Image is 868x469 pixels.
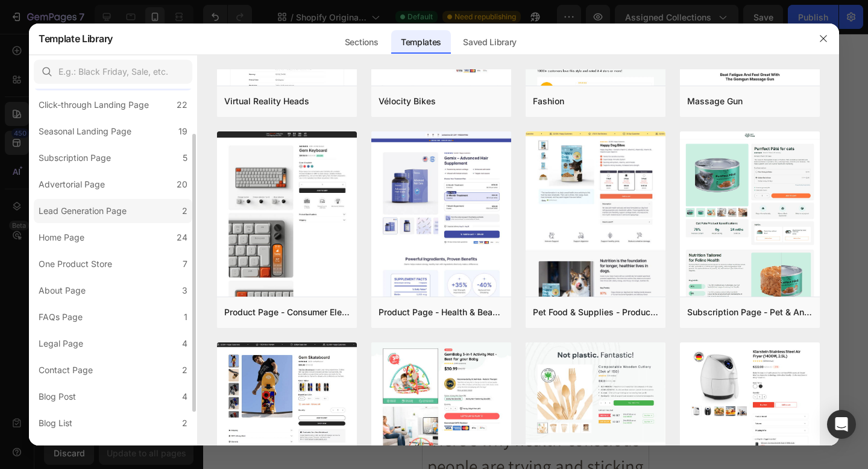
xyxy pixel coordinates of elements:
[453,30,526,54] div: Saved Library
[39,204,127,218] div: Lead Generation Page
[687,94,743,109] div: Massage Gun
[182,442,187,457] div: 3
[177,177,187,192] div: 20
[533,94,564,109] div: Fashion
[182,389,187,404] div: 4
[177,230,187,245] div: 24
[39,151,111,165] div: Subscription Page
[183,257,187,271] div: 7
[39,177,105,192] div: Advertorial Page
[60,6,142,18] span: iPhone 13 Mini ( 375 px)
[182,416,187,430] div: 2
[39,257,112,271] div: One Product Store
[39,389,76,404] div: Blog Post
[379,94,436,109] div: Vélocity Bikes
[177,98,187,112] div: 22
[39,310,83,324] div: FAQs Page
[39,230,84,245] div: Home Page
[39,98,149,112] div: Click-through Landing Page
[827,410,856,439] div: Open Intercom Messenger
[391,30,451,54] div: Templates
[182,204,187,218] div: 2
[39,23,113,54] h2: Template Library
[34,60,192,84] input: E.g.: Black Friday, Sale, etc.
[39,124,131,139] div: Seasonal Landing Page
[335,30,388,54] div: Sections
[182,336,187,351] div: 4
[101,190,145,205] span: Product grid
[183,151,187,165] div: 5
[14,120,29,134] img: loox.png
[39,336,83,351] div: Legal Page
[5,113,126,142] button: Loox - Reviews widget
[39,442,100,457] div: Collection Page
[182,283,187,298] div: 3
[39,363,93,377] div: Contact Page
[39,416,72,430] div: Blog List
[178,124,187,139] div: 19
[90,49,155,64] span: Collection banner
[39,283,86,298] div: About Page
[687,305,813,319] div: Subscription Page - Pet & Animals - Gem Cat Food - Style 4
[533,305,658,319] div: Pet Food & Supplies - Product Page with Bundle
[379,305,504,319] div: Product Page - Health & Beauty - Hair Supplement
[224,94,309,109] div: Virtual Reality Heads
[184,310,187,324] div: 1
[224,305,350,319] div: Product Page - Consumer Electronics - Keyboard
[39,120,116,133] div: Loox - Reviews widget
[182,363,187,377] div: 2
